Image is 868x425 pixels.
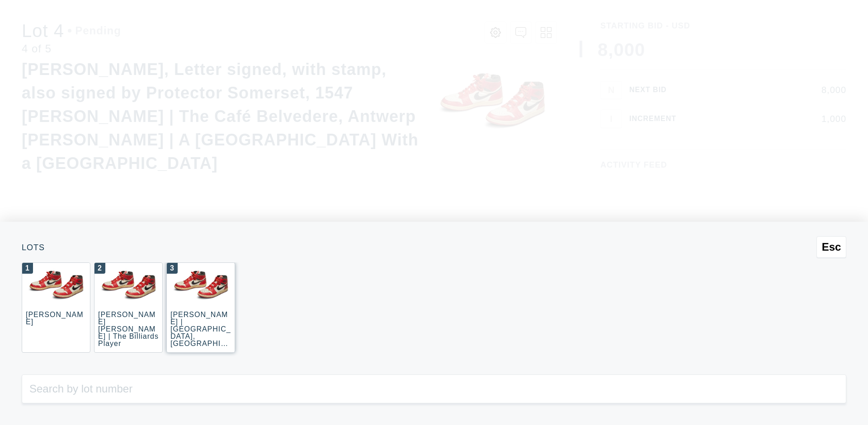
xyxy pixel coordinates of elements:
[170,311,231,383] div: [PERSON_NAME] | [GEOGRAPHIC_DATA], [GEOGRAPHIC_DATA] ([GEOGRAPHIC_DATA], [GEOGRAPHIC_DATA])
[94,263,105,274] div: 2
[26,311,83,326] div: [PERSON_NAME]
[822,241,841,253] span: Esc
[22,374,846,403] input: Search by lot number
[816,236,846,258] button: Esc
[22,263,33,274] div: 1
[98,311,159,347] div: [PERSON_NAME] [PERSON_NAME] | The Billiards Player
[22,243,846,252] div: Lots
[167,263,178,274] div: 3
